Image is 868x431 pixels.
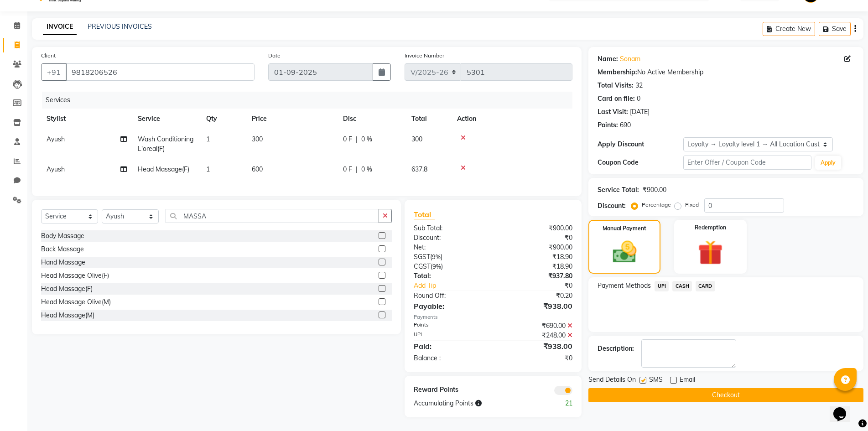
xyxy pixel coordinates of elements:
img: _gift.svg [690,237,731,268]
span: 0 F [343,165,352,174]
div: ( ) [407,252,493,262]
span: 600 [252,165,263,173]
span: Email [680,375,695,386]
div: Balance : [407,353,493,363]
span: 1 [206,165,210,173]
div: Card on file: [598,94,635,104]
div: Body Massage [41,231,84,241]
div: Services [42,92,579,109]
a: Sonam [620,54,640,64]
span: Ayush [47,165,65,173]
div: Points: [598,120,618,130]
div: Description: [598,344,634,353]
span: 1 [206,135,210,143]
label: Manual Payment [603,224,646,233]
div: Head Massage Olive(M) [41,297,111,307]
div: Payments [414,313,573,321]
label: Client [41,52,56,60]
div: ₹248.00 [493,331,579,340]
div: Back Massage [41,244,84,254]
span: SMS [649,375,663,386]
div: ₹937.80 [493,271,579,281]
div: Last Visit: [598,107,628,117]
div: Head Massage Olive(F) [41,271,109,280]
span: 9% [432,253,441,260]
span: SGST [414,253,430,261]
a: INVOICE [43,19,77,35]
span: | [356,165,358,174]
div: ₹900.00 [493,243,579,252]
span: 300 [252,135,263,143]
div: ₹690.00 [493,321,579,331]
iframe: chat widget [830,395,859,422]
div: Coupon Code [598,158,683,167]
div: Total Visits: [598,81,634,90]
div: Discount: [598,201,626,211]
span: CARD [696,281,715,291]
span: CASH [672,281,692,291]
label: Date [268,52,281,60]
div: 0 [637,94,640,104]
label: Redemption [695,223,726,232]
span: 300 [411,135,422,143]
label: Fixed [685,201,699,209]
div: Membership: [598,68,637,77]
div: ₹0.20 [493,291,579,301]
div: Accumulating Points [407,399,536,408]
a: Add Tip [407,281,508,291]
button: +91 [41,63,67,81]
input: Search by Name/Mobile/Email/Code [66,63,255,81]
span: Ayush [47,135,65,143]
div: ₹900.00 [643,185,666,195]
div: ₹18.90 [493,252,579,262]
span: | [356,135,358,144]
div: Total: [407,271,493,281]
div: Net: [407,243,493,252]
div: Apply Discount [598,140,683,149]
th: Qty [201,109,246,129]
button: Apply [815,156,841,170]
div: Reward Points [407,385,493,395]
div: Head Massage(M) [41,311,94,320]
button: Create New [763,22,815,36]
span: Payment Methods [598,281,651,291]
div: ₹0 [507,281,579,291]
div: Points [407,321,493,331]
input: Enter Offer / Coupon Code [683,156,811,170]
div: Head Massage(F) [41,284,93,294]
span: Wash Conditioning L'oreal(F) [138,135,193,153]
div: Payable: [407,301,493,312]
div: ₹18.90 [493,262,579,271]
th: Action [452,109,572,129]
div: [DATE] [630,107,650,117]
label: Percentage [642,201,671,209]
th: Total [406,109,452,129]
span: Total [414,210,435,219]
div: Sub Total: [407,223,493,233]
span: 0 % [361,165,372,174]
div: UPI [407,331,493,340]
img: _cash.svg [605,238,645,266]
span: 0 % [361,135,372,144]
th: Price [246,109,338,129]
div: ₹938.00 [493,301,579,312]
span: Head Massage(F) [138,165,189,173]
span: 9% [432,263,441,270]
th: Disc [338,109,406,129]
span: Send Details On [588,375,636,386]
span: UPI [655,281,669,291]
a: PREVIOUS INVOICES [88,22,152,31]
div: Paid: [407,341,493,352]
div: 690 [620,120,631,130]
div: Round Off: [407,291,493,301]
button: Checkout [588,388,863,402]
div: Name: [598,54,618,64]
input: Search or Scan [166,209,379,223]
div: ₹900.00 [493,223,579,233]
span: 0 F [343,135,352,144]
div: No Active Membership [598,68,854,77]
div: Discount: [407,233,493,243]
button: Save [819,22,851,36]
div: ( ) [407,262,493,271]
div: ₹938.00 [493,341,579,352]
